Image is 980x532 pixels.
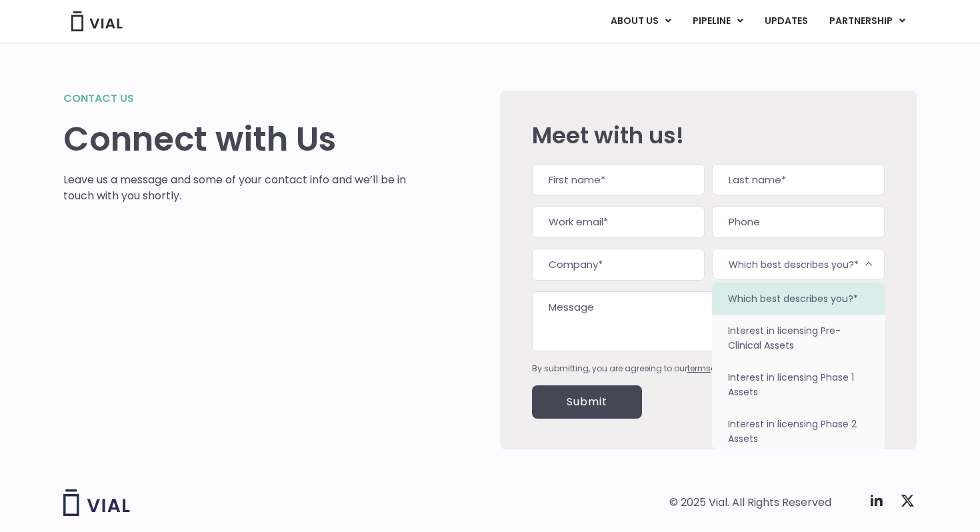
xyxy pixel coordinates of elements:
a: PARTNERSHIPMenu Toggle [819,10,916,33]
a: terms [687,363,711,374]
input: Last name* [712,164,885,196]
input: Company* [532,249,705,281]
div: By submitting, you are agreeing to our and [532,363,885,375]
input: Submit [532,385,642,419]
div: © 2025 Vial. All Rights Reserved [669,495,831,510]
img: Vial logo wih "Vial" spelled out [63,489,130,516]
span: Which best describes you?* [712,249,885,280]
h2: Contact us [63,91,407,107]
a: ABOUT USMenu Toggle [600,10,681,33]
a: UPDATES [754,10,818,33]
li: Which best describes you?* [712,283,885,315]
li: Interest in licensing Phase 2 Assets [712,408,885,455]
input: Phone [712,206,885,238]
a: PIPELINEMenu Toggle [682,10,753,33]
li: Interest in licensing Phase 1 Assets [712,361,885,408]
img: Vial Logo [70,11,123,31]
h1: Connect with Us [63,120,407,159]
input: First name* [532,164,705,196]
h2: Meet with us! [532,123,885,148]
p: Leave us a message and some of your contact info and we’ll be in touch with you shortly. [63,172,407,204]
input: Work email* [532,206,705,238]
li: Interest in licensing Pre-Clinical Assets [712,315,885,361]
